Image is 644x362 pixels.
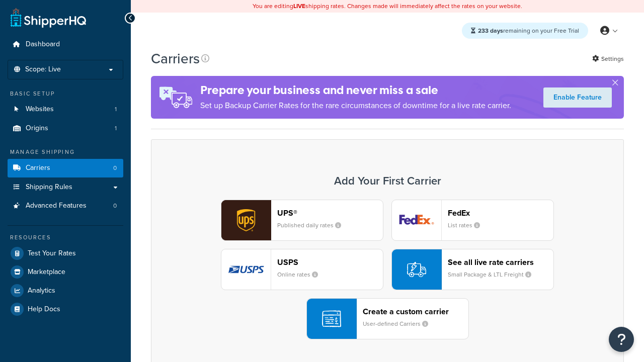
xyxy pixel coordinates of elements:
button: fedEx logoFedExList rates [391,200,554,241]
img: icon-carrier-liverate-becf4550.svg [407,260,426,279]
div: remaining on your Free Trial [462,23,588,39]
button: Create a custom carrierUser-defined Carriers [306,298,469,339]
a: Marketplace [8,263,123,281]
li: Websites [8,100,123,119]
div: Resources [8,233,123,242]
header: UPS® [277,208,383,218]
span: Websites [26,105,54,114]
img: usps logo [221,249,271,290]
li: Carriers [8,159,123,177]
a: Settings [592,52,624,66]
span: Dashboard [26,40,60,49]
strong: 233 days [478,26,503,35]
span: Analytics [28,287,55,295]
header: See all live rate carriers [448,257,553,267]
span: Scope: Live [25,65,61,74]
div: Basic Setup [8,89,123,98]
h4: Prepare your business and never miss a sale [200,82,511,99]
button: usps logoUSPSOnline rates [221,249,383,290]
b: LIVE [293,2,305,11]
a: Dashboard [8,35,123,54]
img: icon-carrier-custom-c93b8a24.svg [322,309,341,328]
a: Origins 1 [8,119,123,138]
small: List rates [448,221,488,230]
span: 0 [113,164,117,172]
div: Manage Shipping [8,148,123,156]
a: Advanced Features 0 [8,197,123,215]
img: ups logo [221,200,271,240]
a: Shipping Rules [8,178,123,197]
small: Online rates [277,270,326,279]
button: See all live rate carriersSmall Package & LTL Freight [391,249,554,290]
header: FedEx [448,208,553,218]
a: Help Docs [8,300,123,318]
a: Carriers 0 [8,159,123,177]
span: Advanced Features [26,202,87,210]
span: Carriers [26,164,50,172]
button: Open Resource Center [609,327,634,352]
small: Published daily rates [277,221,349,230]
span: 1 [115,124,117,133]
img: fedEx logo [392,200,441,240]
span: Shipping Rules [26,183,72,192]
header: USPS [277,257,383,267]
span: Marketplace [28,268,65,277]
a: Websites 1 [8,100,123,119]
span: 0 [113,202,117,210]
a: Test Your Rates [8,244,123,262]
a: Enable Feature [543,87,612,108]
span: Help Docs [28,305,60,314]
h3: Add Your First Carrier [162,175,613,187]
a: Analytics [8,282,123,300]
li: Origins [8,119,123,138]
header: Create a custom carrier [363,307,468,316]
span: 1 [115,105,117,114]
p: Set up Backup Carrier Rates for the rare circumstances of downtime for a live rate carrier. [200,99,511,113]
button: ups logoUPS®Published daily rates [221,200,383,241]
li: Advanced Features [8,197,123,215]
a: ShipperHQ Home [11,8,86,28]
small: Small Package & LTL Freight [448,270,539,279]
img: ad-rules-rateshop-fe6ec290ccb7230408bd80ed9643f0289d75e0ffd9eb532fc0e269fcd187b520.png [151,76,200,119]
h1: Carriers [151,49,200,68]
span: Test Your Rates [28,249,76,258]
small: User-defined Carriers [363,319,436,328]
span: Origins [26,124,48,133]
